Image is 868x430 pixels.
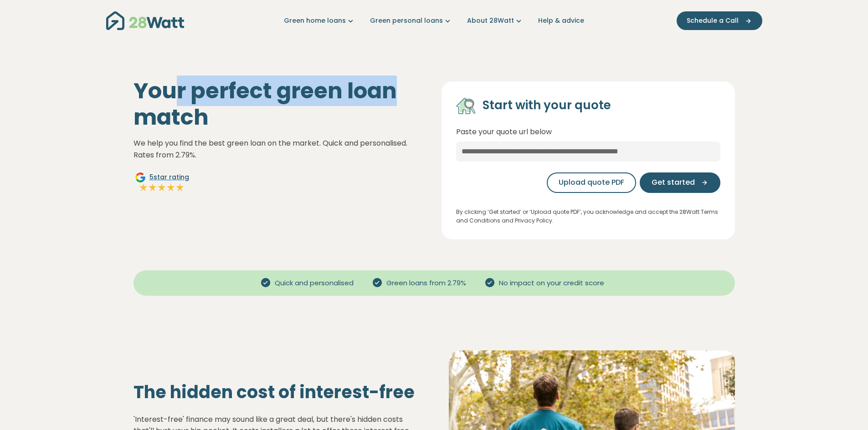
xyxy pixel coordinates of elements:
p: By clicking ‘Get started’ or ‘Upload quote PDF’, you acknowledge and accept the 28Watt Terms and ... [456,207,720,225]
span: Upload quote PDF [559,177,624,188]
h4: Start with your quote [483,98,611,113]
a: Green personal loans [370,16,452,25]
button: Schedule a Call [677,11,762,30]
a: Help & advice [538,16,584,25]
span: Get started [652,177,695,188]
span: No impact on your credit score [495,278,608,288]
nav: Main navigation [106,9,762,32]
span: 5 star rating [149,172,189,182]
a: Green home loans [284,16,355,25]
span: Schedule a Call [687,16,739,25]
a: About 28Watt [467,16,524,25]
img: Full star [175,183,185,192]
img: Full star [139,183,148,192]
p: Paste your quote url below [456,126,720,138]
span: Green loans from 2.79% [383,278,470,288]
button: Upload quote PDF [547,172,636,193]
img: Full star [166,183,175,192]
button: Get started [640,172,720,193]
a: Google5star ratingFull starFull starFull starFull starFull star [134,172,190,194]
img: Full star [157,183,166,192]
img: Google [135,172,146,183]
h1: Your perfect green loan match [134,78,427,130]
p: We help you find the best green loan on the market. Quick and personalised. Rates from 2.79%. [134,137,427,161]
img: Full star [148,183,157,192]
h2: The hidden cost of interest-free [134,382,420,403]
span: Quick and personalised [271,278,357,288]
img: 28Watt [106,11,184,30]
